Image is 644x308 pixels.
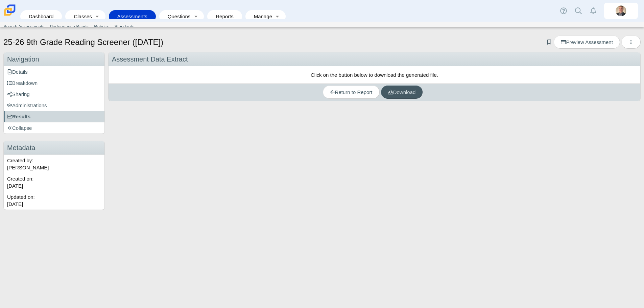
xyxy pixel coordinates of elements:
a: Questions [163,10,191,23]
a: Dashboard [24,10,58,23]
span: Return to Report [330,89,373,95]
a: Sharing [4,89,104,100]
span: Collapse [7,125,32,131]
a: Add bookmark [546,39,552,45]
a: Return to Report [323,86,380,99]
a: Download [381,86,423,99]
h1: 25-26 9th Grade Reading Screener ([DATE]) [3,37,163,48]
a: Reports [211,10,239,23]
a: Details [4,66,104,77]
a: Toggle expanded [273,10,282,23]
a: Collapse [4,122,104,134]
a: Results [4,111,104,122]
span: Download [388,89,416,95]
div: Assessment Data Extract [109,52,640,66]
span: Results [7,114,30,119]
a: Administrations [4,100,104,111]
img: matt.snyder.lDbRVQ [616,5,626,16]
h3: Metadata [4,141,104,155]
a: Breakdown [4,77,104,89]
a: Preview Assessment [554,35,620,49]
span: Details [7,69,28,75]
a: Carmen School of Science & Technology [3,13,17,18]
a: Rubrics [91,22,112,32]
a: Standards [112,22,137,32]
a: Classes [69,10,92,23]
img: Carmen School of Science & Technology [3,3,17,17]
a: Manage [249,10,273,23]
span: Navigation [7,55,39,63]
a: Alerts [586,3,601,18]
time: Jun 17, 2025 at 4:25 PM [7,201,23,207]
a: Assessments [112,10,152,23]
button: More options [621,35,641,49]
a: matt.snyder.lDbRVQ [604,3,638,19]
a: Toggle expanded [191,10,200,23]
div: Created on: [4,173,104,191]
span: Administrations [7,102,47,108]
time: Jun 17, 2025 at 4:24 PM [7,183,23,189]
a: Search Assessments [1,22,47,32]
div: Created by: [PERSON_NAME] [4,155,104,173]
span: Preview Assessment [561,39,613,45]
a: Toggle expanded [93,10,102,23]
div: Click on the button below to download the generated file. [109,66,640,84]
div: Updated on: [4,191,104,210]
span: Sharing [7,91,30,97]
span: Breakdown [7,80,38,86]
a: Performance Bands [47,22,91,32]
